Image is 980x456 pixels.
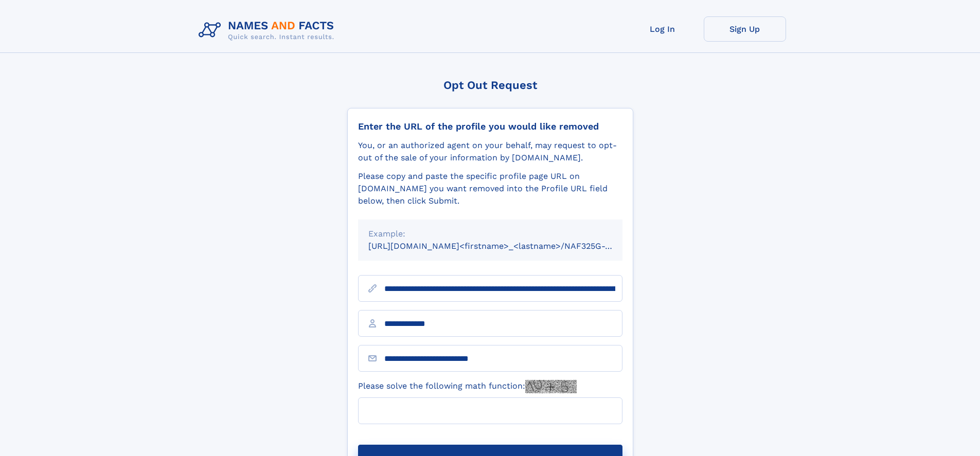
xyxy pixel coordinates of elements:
[621,16,704,42] a: Log In
[358,380,577,393] label: Please solve the following math function:
[358,139,622,164] div: You, or an authorized agent on your behalf, may request to opt-out of the sale of your informatio...
[347,79,633,92] div: Opt Out Request
[358,170,622,207] div: Please copy and paste the specific profile page URL on [DOMAIN_NAME] you want removed into the Pr...
[358,121,622,132] div: Enter the URL of the profile you would like removed
[368,228,612,240] div: Example:
[194,16,343,44] img: Logo Names and Facts
[704,16,786,42] a: Sign Up
[368,241,642,251] small: [URL][DOMAIN_NAME]<firstname>_<lastname>/NAF325G-xxxxxxxx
